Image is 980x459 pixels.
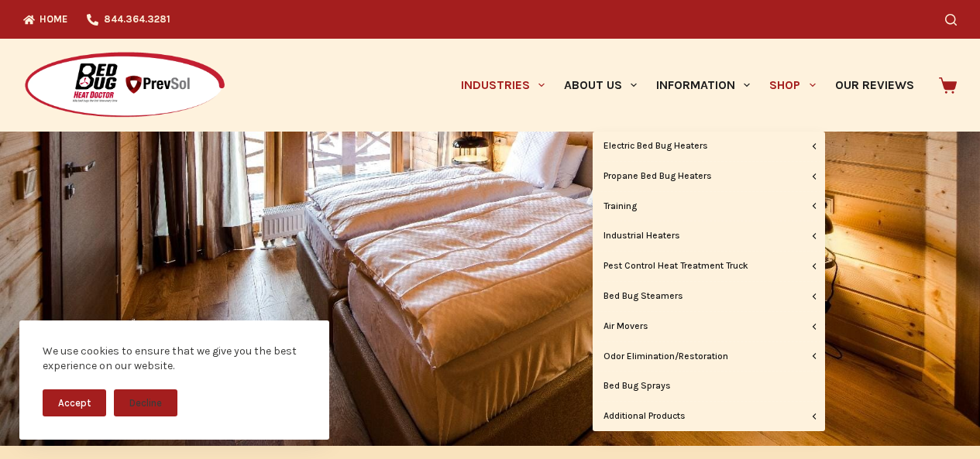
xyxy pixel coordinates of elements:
[593,402,825,431] a: Additional Products
[114,389,177,416] button: Decline
[593,132,825,161] a: Electric Bed Bug Heaters
[43,344,306,374] div: We use cookies to ensure that we give you the best experience on our website.
[760,39,825,132] a: Shop
[593,192,825,221] a: Training
[945,14,957,26] button: Search
[593,282,825,311] a: Bed Bug Steamers
[593,372,825,401] a: Bed Bug Sprays
[451,39,554,132] a: Industries
[593,252,825,281] a: Pest Control Heat Treatment Truck
[593,342,825,372] a: Odor Elimination/Restoration
[593,162,825,191] a: Propane Bed Bug Heaters
[43,389,106,416] button: Accept
[593,221,825,251] a: Industrial Heaters
[825,39,923,132] a: Our Reviews
[451,39,923,132] nav: Primary
[647,39,760,132] a: Information
[23,51,226,120] img: Prevsol/Bed Bug Heat Doctor
[554,39,646,132] a: About Us
[593,312,825,341] a: Air Movers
